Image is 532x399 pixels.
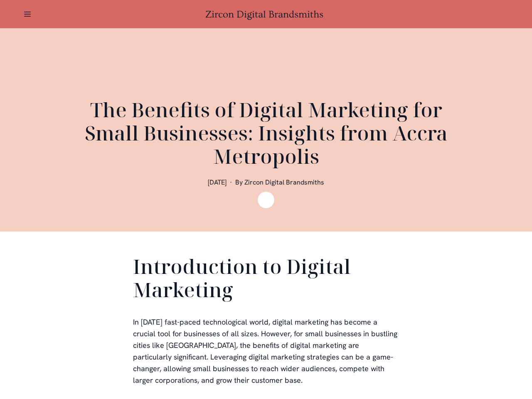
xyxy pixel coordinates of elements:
[258,192,274,208] img: Zircon Digital Brandsmiths
[235,178,324,187] span: By Zircon Digital Brandsmiths
[230,178,232,187] span: ·
[205,9,327,20] a: Zircon Digital Brandsmiths
[133,316,399,386] p: In [DATE] fast-paced technological world, digital marketing has become a crucial tool for busines...
[66,98,465,168] h1: The Benefits of Digital Marketing for Small Businesses: Insights from Accra Metropolis
[208,178,227,187] span: [DATE]
[133,255,399,305] h2: Introduction to Digital Marketing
